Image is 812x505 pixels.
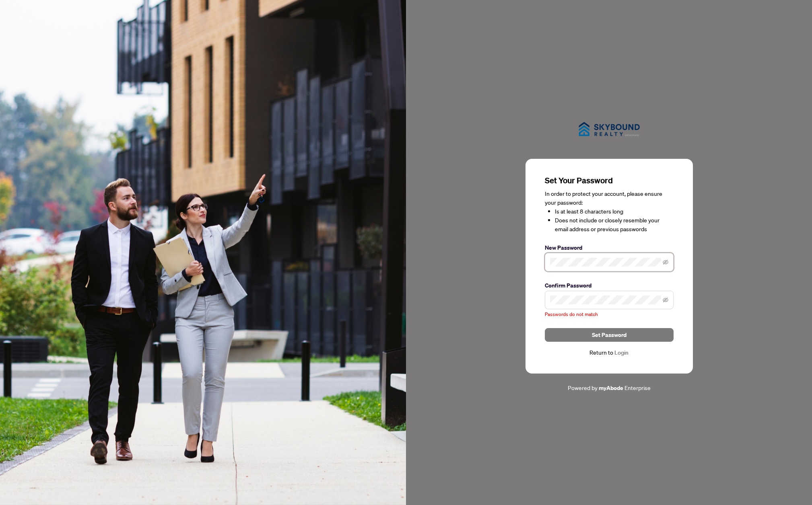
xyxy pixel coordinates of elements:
[555,207,674,216] li: Is at least 8 characters long
[545,175,674,186] h3: Set Your Password
[545,243,674,252] label: New Password
[545,189,674,234] div: In order to protect your account, please ensure your password:
[599,384,623,392] a: myAbode
[569,113,649,146] img: ma-logo
[568,384,598,391] span: Powered by
[555,216,674,234] li: Does not include or closely resemble your email address or previous passwords
[614,349,629,356] a: Login
[663,297,668,303] span: eye-invisible
[624,384,651,391] span: Enterprise
[545,328,674,342] button: Set Password
[545,348,674,357] div: Return to
[663,259,668,265] span: eye-invisible
[592,328,627,341] span: Set Password
[545,311,598,317] span: Passwords do not match
[545,281,674,290] label: Confirm Password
